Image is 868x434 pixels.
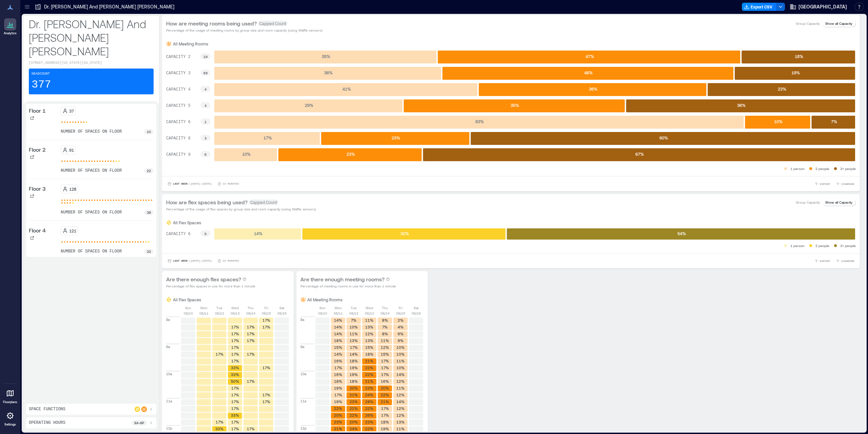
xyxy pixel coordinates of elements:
p: 9a [166,344,170,350]
text: 24% [350,427,358,431]
text: 36 % [324,70,333,75]
span: COMPARE [841,259,854,263]
text: 35 % [511,103,519,108]
text: 23% [350,399,358,404]
text: 18% [350,379,358,383]
p: 08/14 [380,310,390,316]
p: 08/13 [231,310,240,316]
text: 33% [231,365,239,370]
text: 11% [396,386,405,390]
text: 18% [334,379,342,383]
button: Last Week |[DATE]-[DATE] [166,181,213,187]
p: Fri [399,305,402,310]
text: 21% [350,393,358,397]
a: Settings [2,408,18,429]
p: Fri [264,305,268,310]
text: 24% [365,393,373,397]
text: 8% [382,318,388,322]
text: CAPACITY 6 [166,120,191,125]
p: 39 [147,210,151,215]
a: Floorplans [1,385,19,406]
text: 20% [381,386,389,390]
p: [STREET_ADDRESS][US_STATE][US_STATE] [29,60,154,66]
text: CAPACITY 8 [166,136,191,141]
p: Percentage of meeting rooms in use for more than 1 minute [300,283,396,289]
text: 20% [350,420,358,424]
p: Dr. [PERSON_NAME] And [PERSON_NAME] [PERSON_NAME] [44,3,174,10]
text: 22% [365,372,373,377]
text: 17% [231,359,239,363]
p: 15 minutes [223,182,239,186]
button: Export CSV [742,3,776,11]
text: 16% [334,372,342,377]
p: Percentage of flex spaces in use for more than 1 minute [166,283,255,289]
text: 17% [231,386,239,390]
text: 33% [231,413,239,417]
p: 10a [166,371,172,377]
text: 60 % [659,135,668,140]
text: 18% [350,359,358,363]
text: CAPACITY 4 [166,87,191,92]
text: 17% [247,325,255,329]
p: All Flex Spaces [173,297,201,302]
text: 22% [365,365,373,370]
text: 36 % [589,87,598,91]
text: 12% [381,345,389,350]
p: Percentage of the usage of meeting rooms by group size and room capacity (using Waffle sensors) [166,27,322,33]
p: 8a [300,317,304,322]
text: CAPACITY 6 [166,232,191,237]
text: 18 % [795,54,804,59]
p: 08/11 [334,310,343,316]
p: 12p [166,426,172,431]
text: 17% [231,420,239,424]
text: 17% [262,325,270,329]
p: number of spaces on floor [61,129,122,134]
text: 17% [216,420,223,424]
p: Thu [248,305,254,310]
text: 33% [215,427,223,431]
text: 17% [247,338,255,343]
text: 17% [231,393,239,397]
text: 19% [334,386,342,390]
text: 19% [381,427,389,431]
p: 08/11 [199,310,209,316]
text: 35 % [322,54,330,59]
p: How are meeting rooms being used? [166,19,257,27]
text: 17% [247,379,255,383]
text: 14% [334,352,342,356]
text: 15% [381,352,389,356]
text: 17% [381,372,389,377]
text: 10 % [242,152,251,156]
text: 15% [365,345,373,350]
p: 8a - 6p [134,420,144,426]
p: 08/16 [412,310,421,316]
text: 17% [350,345,358,350]
text: 17 % [263,135,272,140]
span: [GEOGRAPHIC_DATA] [798,3,847,10]
text: 17% [247,427,255,431]
text: 17% [262,393,270,397]
text: 4% [398,325,403,329]
text: 10% [396,352,405,356]
text: 10% [350,325,358,329]
p: 11a [300,398,307,404]
text: 15% [334,345,342,350]
text: 33% [231,372,239,377]
p: Are there enough meeting rooms? [300,275,384,283]
text: 17% [334,365,342,370]
text: 12% [396,413,405,417]
p: Dr. [PERSON_NAME] And [PERSON_NAME] [PERSON_NAME] [29,17,154,58]
p: 128 [69,186,76,192]
p: Operating Hours [29,420,65,426]
text: 17% [262,318,270,322]
text: 21% [365,359,373,363]
p: Tue [216,305,222,310]
text: 10% [396,365,405,370]
p: Floorplans [3,400,17,404]
text: 22% [334,406,342,411]
p: Analytics [4,31,17,35]
p: 08/15 [262,310,271,316]
p: 08/12 [349,310,358,316]
p: Group Capacity [796,200,820,205]
text: 23 % [778,87,786,91]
